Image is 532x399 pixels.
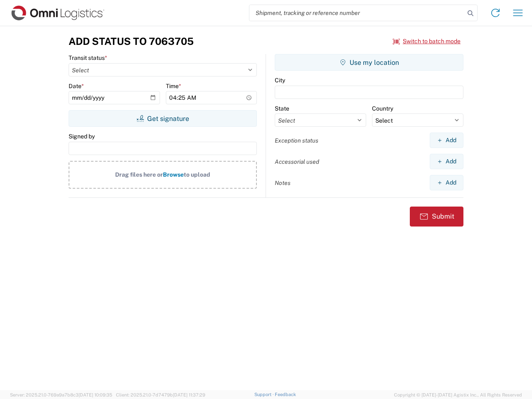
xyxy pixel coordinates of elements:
[430,154,463,169] button: Add
[69,82,84,90] label: Date
[69,133,95,140] label: Signed by
[275,105,289,112] label: State
[69,110,257,127] button: Get signature
[393,34,461,48] button: Switch to batch mode
[275,158,319,165] label: Accessorial used
[372,105,393,112] label: Country
[275,54,463,71] button: Use my location
[184,171,210,178] span: to upload
[275,137,318,144] label: Exception status
[116,392,205,397] span: Client: 2025.21.0-7d7479b
[166,82,181,90] label: Time
[69,54,107,62] label: Transit status
[275,392,296,397] a: Feedback
[69,35,194,47] h3: Add Status to 7063705
[430,133,463,148] button: Add
[79,392,112,397] span: [DATE] 10:09:35
[275,179,291,187] label: Notes
[394,391,522,399] span: Copyright © [DATE]-[DATE] Agistix Inc., All Rights Reserved
[249,5,465,21] input: Shipment, tracking or reference number
[163,171,184,178] span: Browse
[410,207,463,227] button: Submit
[430,175,463,190] button: Add
[173,392,205,397] span: [DATE] 11:37:29
[275,76,285,84] label: City
[254,392,275,397] a: Support
[115,171,163,178] span: Drag files here or
[10,392,112,397] span: Server: 2025.21.0-769a9a7b8c3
